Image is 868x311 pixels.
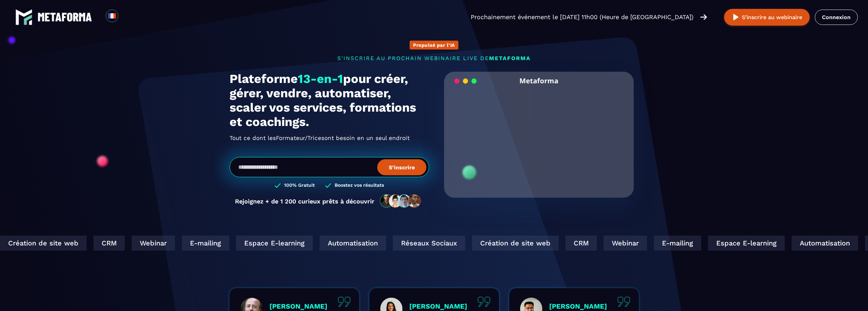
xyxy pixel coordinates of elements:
[471,12,693,22] p: Prochainement événement le [DATE] 11h00 (Heure de [GEOGRAPHIC_DATA])
[124,13,129,21] input: Search for option
[700,13,707,21] img: arrow-right
[617,297,630,307] img: quote
[325,182,331,189] img: checked
[338,297,351,307] img: quote
[275,182,281,189] img: checked
[284,182,315,189] h3: 100% Gratuit
[298,72,343,86] span: 13-en-1
[91,236,122,251] div: CRM
[470,236,556,251] div: Création de site web
[815,10,858,25] a: Connexion
[519,72,558,90] h2: Metaforma
[489,55,531,61] span: METAFORMA
[724,9,810,26] button: S’inscrire au webinaire
[235,198,374,205] p: Rejoignez + de 1 200 curieux prêts à découvrir
[118,10,135,25] div: Search for option
[269,302,327,310] p: [PERSON_NAME]
[276,132,324,143] span: Formateur/Trices
[413,42,455,48] p: Propulsé par l'IA
[38,13,92,22] img: logo
[601,236,645,251] div: Webinar
[454,78,477,84] img: loading
[563,236,594,251] div: CRM
[230,72,429,129] h1: Plateforme pour créer, gérer, vendre, automatiser, scaler vos services, formations et coachings.
[230,132,429,143] h2: Tout ce dont les ont besoin en un seul endroit
[391,236,463,251] div: Réseaux Sociaux
[108,12,116,20] img: fr
[129,236,173,251] div: Webinar
[706,236,782,251] div: Espace E-learning
[789,236,856,251] div: Automatisation
[449,90,629,180] video: Your browser does not support the video tag.
[549,302,607,310] p: [PERSON_NAME]
[179,236,227,251] div: E-mailing
[15,9,32,26] img: logo
[477,297,490,307] img: quote
[378,194,424,208] img: community-people
[377,159,426,175] button: S’inscrire
[732,13,740,22] img: play
[651,236,699,251] div: E-mailing
[409,302,467,310] p: [PERSON_NAME]
[230,55,639,61] p: s'inscrire au prochain webinaire live de
[317,236,384,251] div: Automatisation
[234,236,310,251] div: Espace E-learning
[335,182,384,189] h3: Boostez vos résultats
